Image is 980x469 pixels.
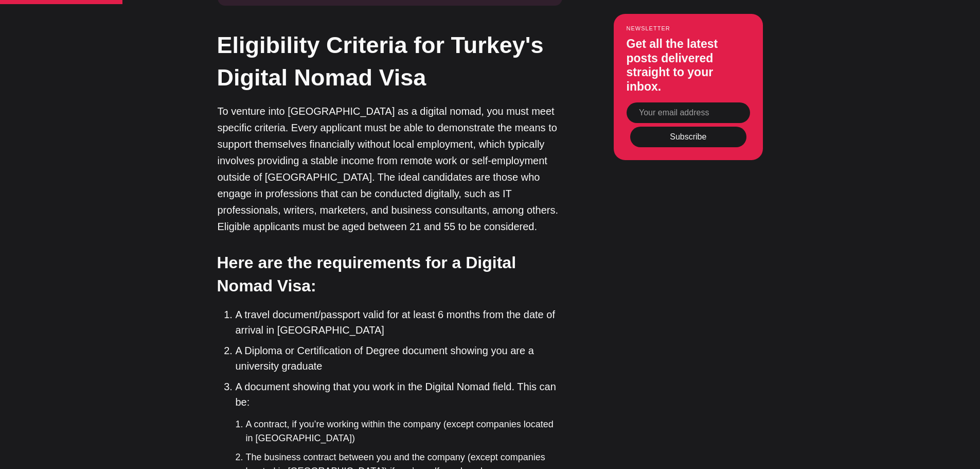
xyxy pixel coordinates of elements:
small: Newsletter [627,25,750,31]
input: Your email address [627,102,750,123]
li: A Diploma or Certification of Degree document showing you are a university graduate [236,343,562,374]
button: Subscribe [630,127,746,147]
li: A travel document/passport valid for at least 6 months from the date of arrival in [GEOGRAPHIC_DATA] [236,307,562,338]
h3: Get all the latest posts delivered straight to your inbox. [627,37,750,94]
p: To venture into [GEOGRAPHIC_DATA] as a digital nomad, you must meet specific criteria. Every appl... [218,103,562,235]
h2: Eligibility Criteria for Turkey's Digital Nomad Visa [217,29,562,94]
h3: Here are the requirements for a Digital Nomad Visa: [217,251,562,298]
li: A contract, if you’re working within the company (except companies located in [GEOGRAPHIC_DATA]) [246,418,562,445]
